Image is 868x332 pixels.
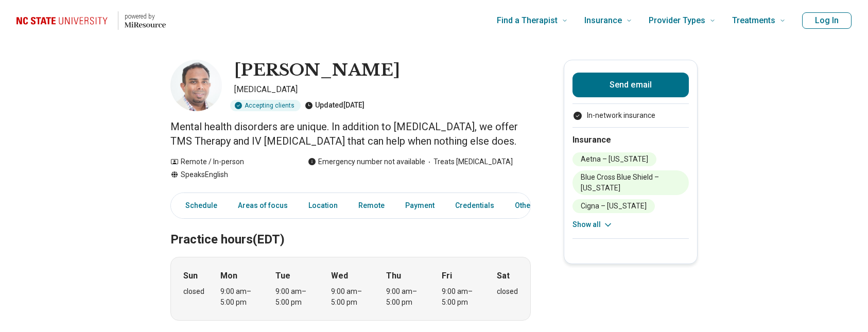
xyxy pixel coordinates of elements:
[170,119,531,148] p: Mental health disorders are unique. In addition to [MEDICAL_DATA], we offer TMS Therapy and IV [M...
[509,195,546,216] a: Other
[173,195,223,216] a: Schedule
[802,12,852,29] button: Log In
[399,195,441,216] a: Payment
[497,13,558,28] span: Find a Therapist
[331,270,348,282] strong: Wed
[220,286,260,308] div: 9:00 am – 5:00 pm
[275,286,315,308] div: 9:00 am – 5:00 pm
[308,156,425,167] div: Emergency number not available
[125,12,166,21] p: powered by
[449,195,500,216] a: Credentials
[234,60,400,81] h1: [PERSON_NAME]
[170,169,287,180] div: Speaks English
[732,13,775,28] span: Treatments
[275,270,290,282] strong: Tue
[183,270,198,282] strong: Sun
[386,270,401,282] strong: Thu
[230,100,301,111] div: Accepting clients
[572,219,613,230] button: Show all
[183,286,204,297] div: closed
[386,286,426,308] div: 9:00 am – 5:00 pm
[170,206,531,249] h2: Practice hours (EDT)
[442,270,452,282] strong: Fri
[572,110,689,121] ul: Payment options
[425,156,513,167] span: Treats [MEDICAL_DATA]
[572,152,656,166] li: Aetna – [US_STATE]
[649,13,705,28] span: Provider Types
[572,134,689,146] h2: Insurance
[234,83,531,96] p: [MEDICAL_DATA]
[170,60,222,111] img: Vinay Saranga, Psychiatrist
[497,286,518,297] div: closed
[331,286,371,308] div: 9:00 am – 5:00 pm
[572,110,689,121] li: In-network insurance
[572,170,689,195] li: Blue Cross Blue Shield – [US_STATE]
[584,13,622,28] span: Insurance
[572,199,655,213] li: Cigna – [US_STATE]
[232,195,294,216] a: Areas of focus
[16,4,166,37] a: Home page
[170,156,287,167] div: Remote / In-person
[220,270,237,282] strong: Mon
[352,195,391,216] a: Remote
[572,73,689,97] button: Send email
[302,195,344,216] a: Location
[442,286,481,308] div: 9:00 am – 5:00 pm
[497,270,510,282] strong: Sat
[305,100,364,111] div: Updated [DATE]
[170,257,531,321] div: When does the program meet?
